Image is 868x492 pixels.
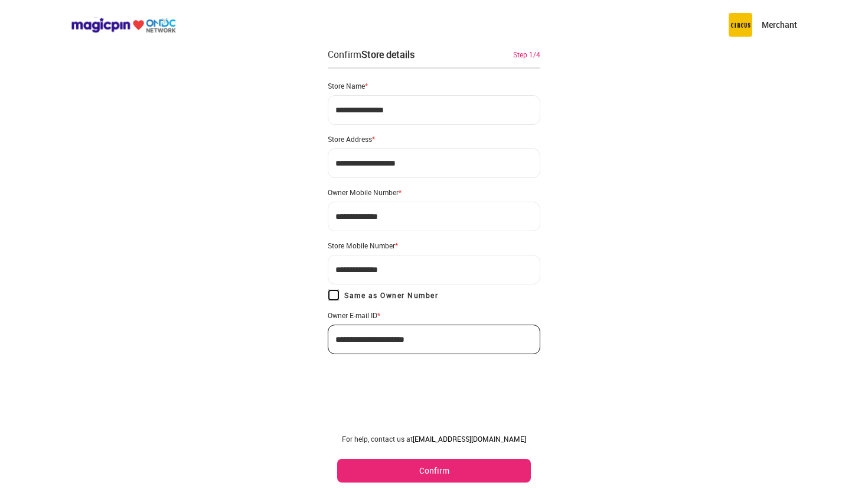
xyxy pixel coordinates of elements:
div: Store Name [328,81,540,90]
label: Same as Owner Number [328,289,438,301]
p: Merchant [762,19,797,31]
div: Store details [361,48,415,61]
a: [EMAIL_ADDRESS][DOMAIN_NAME] [413,434,526,444]
div: Owner Mobile Number [328,187,540,197]
div: For help, contact us at [337,434,531,444]
div: Confirm [328,47,415,61]
div: Owner E-mail ID [328,310,540,320]
img: circus.b677b59b.png [729,13,752,37]
button: Confirm [337,459,531,483]
div: Store Mobile Number [328,241,540,250]
div: Store Address [328,134,540,144]
img: ondc-logo-new-small.8a59708e.svg [71,17,176,33]
input: Same as Owner Number [328,289,340,301]
div: Step 1/4 [513,49,540,60]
